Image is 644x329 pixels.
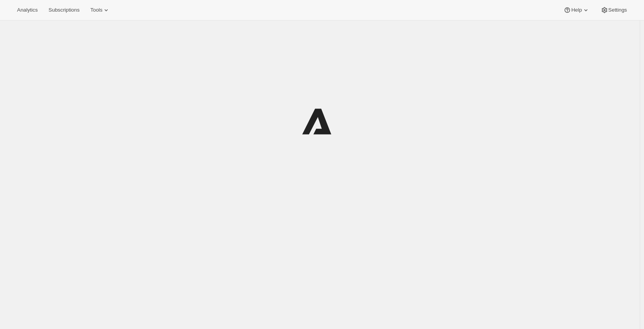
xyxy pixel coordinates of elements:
span: Settings [608,7,627,13]
span: Analytics [17,7,38,13]
button: Subscriptions [44,5,84,16]
button: Analytics [12,5,42,16]
button: Tools [86,5,115,16]
span: Subscriptions [48,7,79,13]
span: Tools [90,7,102,13]
button: Settings [596,5,632,16]
span: Help [571,7,582,13]
button: Help [559,5,594,16]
